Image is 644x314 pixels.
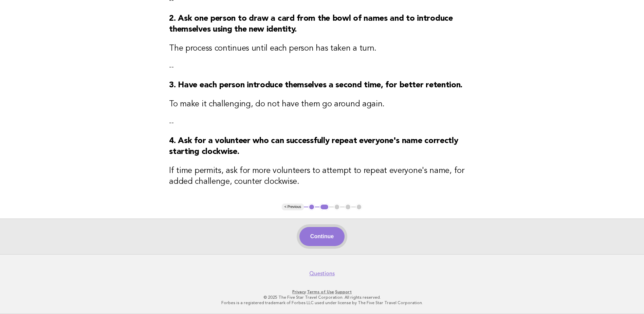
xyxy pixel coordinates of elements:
p: -- [169,62,475,72]
a: Support [335,290,352,294]
button: Continue [299,227,345,246]
strong: 3. Have each person introduce themselves a second time, for better retention. [169,81,462,89]
h3: To make it challenging, do not have them go around again. [169,99,475,110]
p: -- [169,118,475,127]
strong: 2. Ask one person to draw a card from the bowl of names and to introduce themselves using the new... [169,15,453,34]
button: < Previous [282,204,304,210]
p: © 2025 The Five Star Travel Corporation. All rights reserved. [114,295,530,300]
a: Questions [309,270,335,277]
button: 2 [319,204,329,210]
p: · · [114,289,530,295]
a: Terms of Use [307,290,334,294]
strong: 4. Ask for a volunteer who can successfully repeat everyone's name correctly starting clockwise. [169,137,458,156]
h3: If time permits, ask for more volunteers to attempt to repeat everyone's name, for added challeng... [169,165,475,187]
h3: The process continues until each person has taken a turn. [169,43,475,54]
button: 1 [308,204,315,210]
a: Privacy [292,290,306,294]
p: Forbes is a registered trademark of Forbes LLC used under license by The Five Star Travel Corpora... [114,300,530,306]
